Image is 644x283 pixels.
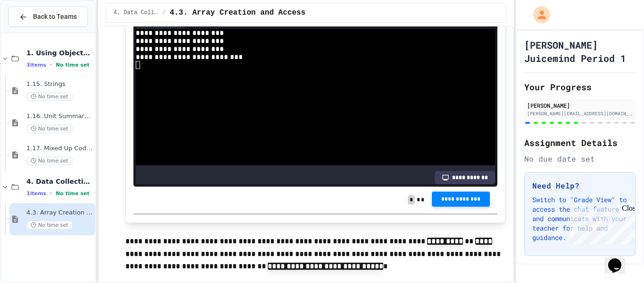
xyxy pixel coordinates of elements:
span: No time set [56,62,90,68]
div: [PERSON_NAME] [527,101,633,110]
span: No time set [26,221,73,230]
span: 4.3. Array Creation and Access [170,7,305,18]
span: 4. Data Collections [114,9,159,17]
p: Switch to "Grade View" to access the chat feature and communicate with your teacher for help and ... [532,195,627,242]
span: 1.15. Strings [26,80,93,88]
h1: [PERSON_NAME] Juicemind Period 1 [524,38,636,65]
span: / [163,9,166,17]
iframe: chat widget [604,245,635,274]
button: Back to Teams [8,7,88,27]
h2: Assignment Details [524,136,636,149]
div: [PERSON_NAME][EMAIL_ADDRESS][DOMAIN_NAME] [527,110,633,117]
span: Back to Teams [33,12,77,22]
span: 1.17. Mixed Up Code Practice 1.1-1.6 [26,145,93,153]
h2: Your Progress [524,80,636,94]
span: 4.3. Array Creation and Access [26,209,93,217]
span: • [50,189,52,197]
span: No time set [26,156,73,165]
span: 1 items [26,190,46,197]
span: • [50,61,52,69]
div: Chat with us now!Close [4,4,65,60]
span: 3 items [26,62,46,68]
span: 1. Using Objects and Methods [26,49,93,57]
span: No time set [26,124,73,133]
div: My Account [523,4,553,26]
iframe: chat widget [566,204,635,244]
span: 4. Data Collections [26,177,93,186]
span: 1.16. Unit Summary 1a (1.1-1.6) [26,112,93,120]
span: No time set [56,190,90,197]
h3: Need Help? [532,180,627,191]
span: No time set [26,92,73,101]
div: No due date set [524,153,636,164]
